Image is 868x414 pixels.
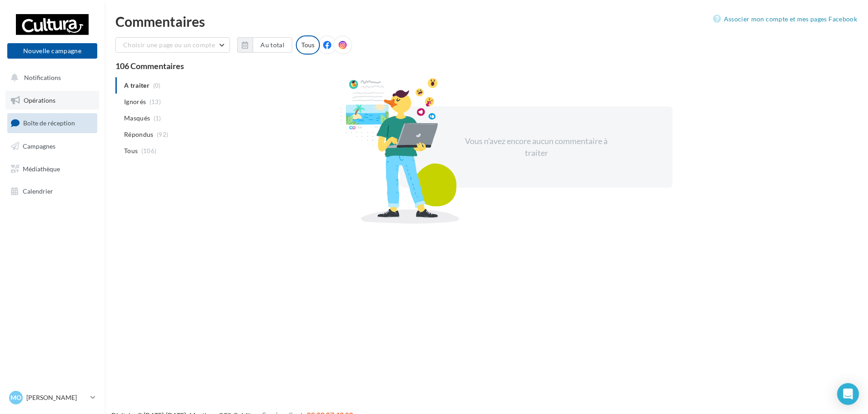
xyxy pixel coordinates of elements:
button: Nouvelle campagne [7,43,97,59]
a: Mo [PERSON_NAME] [7,389,97,406]
div: Open Intercom Messenger [837,383,859,405]
span: (106) [141,147,157,155]
a: Associer mon compte et mes pages Facebook [713,14,857,25]
span: Opérations [24,96,55,104]
span: Mo [10,393,21,402]
span: (1) [154,115,161,122]
button: Au total [253,37,292,53]
div: 106 Commentaires [115,62,857,70]
span: Médiathèque [23,165,60,172]
div: Vous n'avez encore aucun commentaire à traiter [458,135,614,159]
span: Masqués [124,114,150,123]
span: Campagnes [23,142,55,150]
a: Opérations [5,91,99,110]
span: Notifications [24,74,61,81]
div: Commentaires [115,15,857,28]
span: (92) [157,131,168,138]
div: Tous [296,35,320,55]
a: Boîte de réception [5,113,99,133]
a: Médiathèque [5,160,99,179]
a: Calendrier [5,182,99,201]
span: Répondus [124,130,154,139]
span: (13) [150,98,161,105]
button: Notifications [5,68,95,87]
button: Choisir une page ou un compte [115,37,230,53]
a: Campagnes [5,137,99,156]
p: [PERSON_NAME] [26,393,87,402]
span: Boîte de réception [23,119,75,127]
button: Au total [237,37,292,53]
span: Calendrier [23,187,53,195]
span: Tous [124,146,138,155]
span: Choisir une page ou un compte [123,41,215,49]
span: Ignorés [124,97,146,106]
